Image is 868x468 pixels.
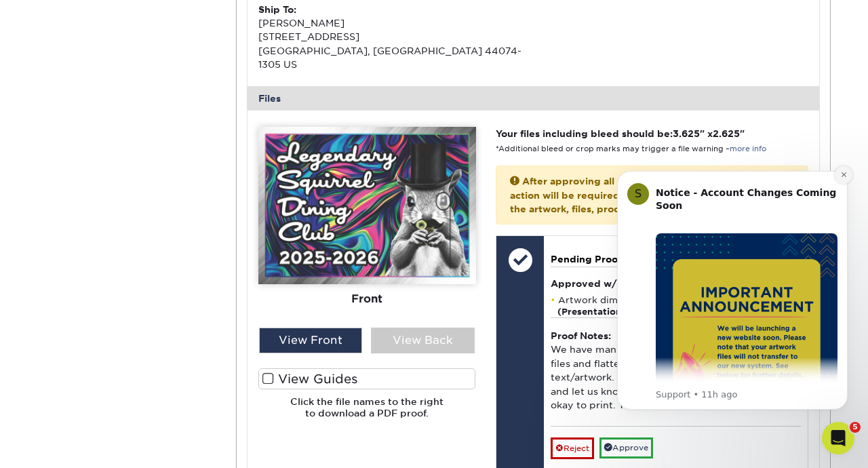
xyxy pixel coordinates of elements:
a: more info [730,144,766,153]
div: Files [248,86,820,111]
span: 3.625 [673,128,700,139]
span: 2.625 [713,128,740,139]
strong: (Presentation Folders & Envelope files excluded) [557,307,787,317]
strong: Proof Notes: [551,330,611,341]
li: Artwork dimensions exceed expected size. [551,294,801,317]
strong: After approving all proofs for this order, no further action will be required and no changes can ... [510,176,778,214]
span: 5 [850,422,861,433]
iframe: Intercom notifications message [597,151,868,431]
div: View Front [259,328,363,353]
h4: Approved w/ PreFlight Warnings: [551,278,801,289]
div: Front [258,284,476,314]
h6: Click the file names to the right to download a PDF proof. [258,396,476,429]
a: Reject [551,437,594,459]
small: *Additional bleed or crop marks may trigger a file warning – [496,144,766,153]
label: View Guides [258,368,476,389]
strong: Your files including bleed should be: " x " [496,128,745,139]
div: We have manually processed your uploaded PSD files and flattened the files to preserve the text/a... [551,317,801,426]
iframe: Intercom live chat [822,422,854,454]
div: View Back [371,328,475,353]
iframe: Google Customer Reviews [3,427,115,463]
a: Approve [599,437,653,459]
strong: Ship To: [258,4,296,15]
span: Pending Proof Front: [551,254,653,265]
div: [PERSON_NAME] [STREET_ADDRESS] [GEOGRAPHIC_DATA], [GEOGRAPHIC_DATA] 44074-1305 US [258,3,534,72]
